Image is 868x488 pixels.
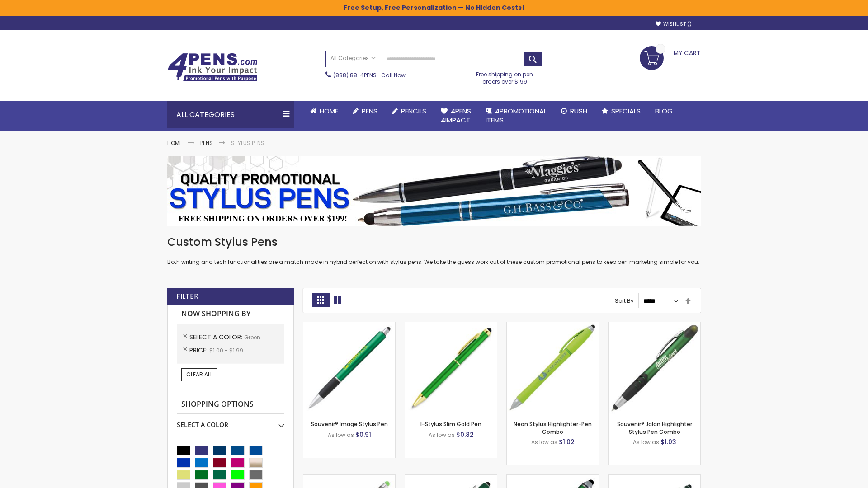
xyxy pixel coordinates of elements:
[531,438,557,446] span: As low as
[326,51,380,66] a: All Categories
[429,431,455,439] span: As low as
[200,139,213,147] a: Pens
[186,371,212,378] span: Clear All
[167,53,258,82] img: 4Pens Custom Pens and Promotional Products
[507,322,599,329] a: Neon Stylus Highlighter-Pen Combo-Green
[507,474,599,482] a: Kyra Pen with Stylus and Flashlight-Green
[385,101,434,121] a: Pencils
[209,347,243,354] span: $1.00 - $1.99
[420,420,481,428] a: I-Stylus Slim Gold Pen
[611,106,641,116] span: Specials
[615,297,634,305] label: Sort By
[177,395,284,414] strong: Shopping Options
[312,293,329,307] strong: Grid
[467,67,543,85] div: Free shipping on pen orders over $199
[441,106,471,125] span: 4Pens 4impact
[177,305,284,324] strong: Now Shopping by
[333,71,407,79] span: - Call Now!
[570,106,587,116] span: Rush
[328,431,354,439] span: As low as
[167,235,701,266] div: Both writing and tech functionalities are a match made in hybrid perfection with stylus pens. We ...
[181,368,217,381] a: Clear All
[303,101,345,121] a: Home
[176,291,198,301] strong: Filter
[554,101,594,121] a: Rush
[609,322,700,414] img: Souvenir® Jalan Highlighter Stylus Pen Combo-Green
[609,474,700,482] a: Colter Stylus Twist Metal Pen-Green
[320,106,338,116] span: Home
[355,430,371,439] span: $0.91
[231,139,264,147] strong: Stylus Pens
[362,106,377,116] span: Pens
[660,437,676,446] span: $1.03
[333,71,377,79] a: (888) 88-4PENS
[405,474,497,482] a: Custom Soft Touch® Metal Pens with Stylus-Green
[617,420,692,435] a: Souvenir® Jalan Highlighter Stylus Pen Combo
[189,333,244,342] span: Select A Color
[478,101,554,131] a: 4PROMOTIONALITEMS
[648,101,680,121] a: Blog
[486,106,547,125] span: 4PROMOTIONAL ITEMS
[189,346,209,355] span: Price
[456,430,474,439] span: $0.82
[311,420,388,428] a: Souvenir® Image Stylus Pen
[656,21,692,28] a: Wishlist
[405,322,497,414] img: I-Stylus Slim Gold-Green
[303,322,395,414] img: Souvenir® Image Stylus Pen-Green
[303,474,395,482] a: Islander Softy Gel with Stylus - ColorJet Imprint-Green
[330,55,376,62] span: All Categories
[401,106,426,116] span: Pencils
[559,437,575,446] span: $1.02
[655,106,673,116] span: Blog
[244,333,260,341] span: Green
[167,101,294,128] div: All Categories
[507,322,599,414] img: Neon Stylus Highlighter-Pen Combo-Green
[177,414,284,429] div: Select A Color
[609,322,700,329] a: Souvenir® Jalan Highlighter Stylus Pen Combo-Green
[345,101,385,121] a: Pens
[167,156,701,226] img: Stylus Pens
[434,101,478,131] a: 4Pens4impact
[303,322,395,329] a: Souvenir® Image Stylus Pen-Green
[633,438,659,446] span: As low as
[514,420,592,435] a: Neon Stylus Highlighter-Pen Combo
[405,322,497,329] a: I-Stylus Slim Gold-Green
[594,101,648,121] a: Specials
[167,139,182,147] a: Home
[167,235,701,249] h1: Custom Stylus Pens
